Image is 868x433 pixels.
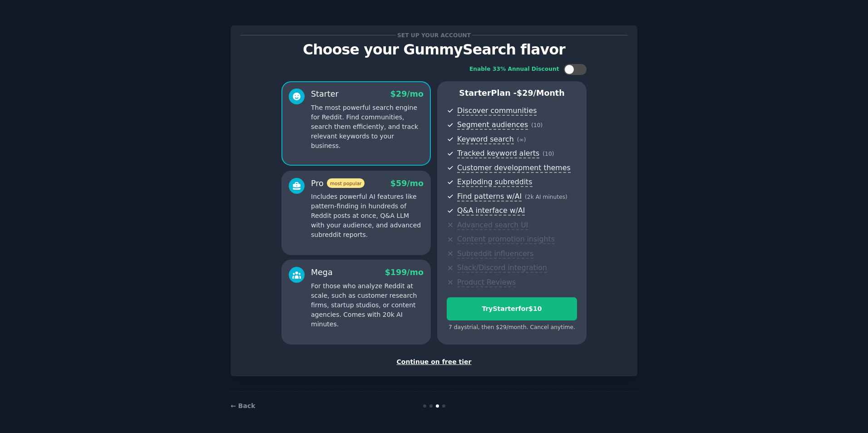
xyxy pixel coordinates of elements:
[542,151,554,157] span: ( 10 )
[231,402,255,409] a: ← Back
[457,249,533,259] span: Subreddit influencers
[517,89,565,98] span: $ 29 /month
[457,120,528,130] span: Segment audiences
[457,177,532,187] span: Exploding subreddits
[447,324,577,332] div: 7 days trial, then $ 29 /month . Cancel anytime.
[396,30,473,40] span: Set up your account
[457,192,522,202] span: Find patterns w/AI
[385,268,424,277] span: $ 199 /mo
[447,297,577,320] button: TryStarterfor$10
[311,281,424,329] p: For those who analyze Reddit at scale, such as customer research firms, startup studios, or conte...
[311,103,424,151] p: The most powerful search engine for Reddit. Find communities, search them efficiently, and track ...
[457,263,547,273] span: Slack/Discord integration
[311,192,424,240] p: Includes powerful AI features like pattern-finding in hundreds of Reddit posts at once, Q&A LLM w...
[311,178,365,189] div: Pro
[327,178,365,188] span: most popular
[390,89,424,98] span: $ 29 /mo
[447,88,577,99] p: Starter Plan -
[311,89,339,100] div: Starter
[457,221,528,230] span: Advanced search UI
[469,65,559,74] div: Enable 33% Annual Discount
[240,357,628,367] div: Continue on free tier
[457,278,516,287] span: Product Reviews
[457,135,514,144] span: Keyword search
[457,235,555,244] span: Content promotion insights
[390,179,424,188] span: $ 59 /mo
[240,42,628,58] p: Choose your GummySearch flavor
[457,149,539,158] span: Tracked keyword alerts
[517,137,526,143] span: ( ∞ )
[531,122,542,128] span: ( 10 )
[457,106,537,116] span: Discover communities
[311,267,333,278] div: Mega
[447,304,577,314] div: Try Starter for $10
[525,194,567,200] span: ( 2k AI minutes )
[457,206,525,216] span: Q&A interface w/AI
[457,163,571,173] span: Customer development themes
